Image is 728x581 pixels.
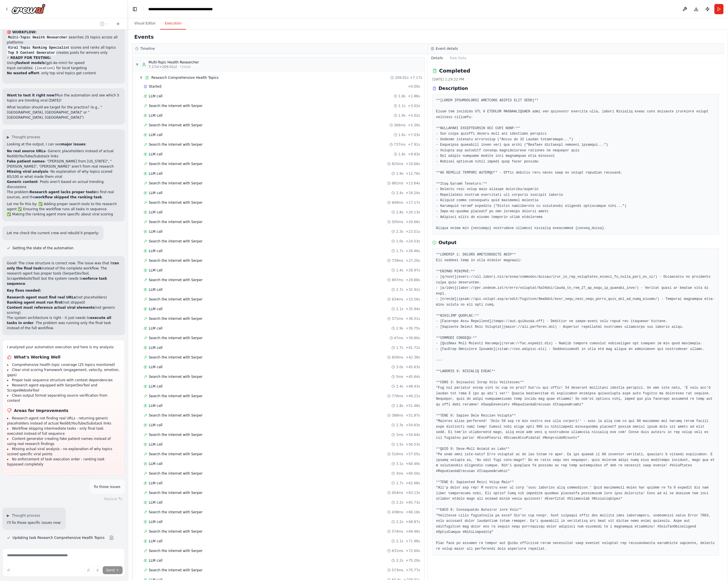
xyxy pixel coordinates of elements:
[7,135,40,139] button: ▶Thought process
[7,149,46,153] strong: No real source URLs
[408,113,420,118] span: + 5.02s
[406,500,420,505] span: + 65.73s
[7,189,120,200] p: The problem: to find real sources, and the .
[406,510,420,514] span: + 66.18s
[406,384,420,389] span: + 48.43s
[406,423,420,427] span: + 54.63s
[149,220,203,224] span: Search the internet with Serper
[7,513,40,518] button: ▶Thought process
[408,104,420,108] span: + 3.02s
[7,60,120,65] li: Using (gpt-4o-mini) for speed
[392,220,403,224] span: 505ms
[7,426,120,436] li: Workflow skipping intermediate tasks - only final task executed instead of full sequence
[7,295,76,299] strong: Research agent must find real URLs
[149,432,203,437] span: Search the internet with Serper
[12,513,40,518] span: Thought process
[94,484,120,489] p: fix those issues
[7,35,120,45] li: searches 25 topics across all platforms
[396,239,403,244] span: 1.0s
[392,394,403,398] span: 776ms
[394,336,403,340] span: 47ms
[7,306,94,310] strong: Content must reference actual viral elements
[436,252,715,552] pre: **LOREMIP 1: DOLORS AMETCONSECTE ADIP** Eli seddoei temp in utla etdolor magnaali: **ENIMAD MINIM...
[7,149,120,159] li: - Generic placeholders instead of actual Reddit/YouTube/Substack links
[148,6,234,12] nav: breadcrumb
[7,159,120,169] li: - "[PERSON_NAME] from [US_STATE]", "[PERSON_NAME]", "[PERSON_NAME]" aren't from real research
[149,491,203,495] span: Search the internet with Serper
[392,413,403,418] span: 388ms
[396,229,403,234] span: 2.3s
[436,98,715,231] pre: **[LOREM IPSUMDOLORSI AMETCONS ADIPIS ELIT SEDD]** Eiusm tem incididu UTL 6 ETDOLOR MAGNAALIQUAEN...
[406,529,420,534] span: + 69.46s
[406,394,420,398] span: + 49.21s
[398,133,405,137] span: 1.6s
[398,94,405,98] span: 1.8s
[13,535,105,540] span: Updating task Research Comprehensive Health Topics
[7,135,9,139] span: ▶
[149,249,162,253] span: LLM call
[396,210,403,215] span: 2.8s
[149,123,203,127] span: Search the internet with Serper
[149,529,203,534] span: Search the internet with Serper
[7,93,56,97] strong: Want to test it right now?
[7,362,120,367] li: Comprehensive health topic coverage (25 topics monitored)
[149,229,162,234] span: LLM call
[149,268,162,273] span: LLM call
[149,113,162,118] span: LLM call
[61,142,85,146] strong: major issues
[396,345,403,350] span: 1.7s
[7,45,120,50] li: scores and ranks all topics
[149,355,203,360] span: Search the internet with Serper
[392,297,403,302] span: 634ms
[7,45,71,50] code: Viral Topic Ranking Specialist
[17,61,45,65] strong: fastest models
[84,566,92,574] button: Upload files
[7,315,120,331] p: The system architecture is right - it just needs to . The problem was running only the final task...
[396,374,403,379] span: 5ms
[151,75,218,80] span: Research Comprehensive Health Topics
[11,4,46,14] img: Logo
[406,258,420,263] span: + 27.20s
[406,268,420,273] span: + 28.97s
[428,54,447,62] button: Details
[439,85,468,92] h3: Description
[392,491,403,495] span: 454ms
[436,46,458,51] h3: Event details
[396,287,403,292] span: 2.7s
[149,500,162,505] span: LLM call
[5,566,13,574] button: Improve this prompt
[149,423,162,427] span: LLM call
[408,84,420,89] span: + 0.00s
[392,452,403,456] span: 516ms
[392,258,403,263] span: 739ms
[396,268,403,273] span: 1.4s
[406,413,420,418] span: + 51.87s
[149,461,162,466] span: LLM call
[392,162,403,166] span: 825ms
[7,50,56,55] code: Top 5 Content Generator
[149,171,162,176] span: LLM call
[103,566,123,574] button: Send
[149,413,203,418] span: Search the internet with Serper
[7,71,120,76] li: - only top viral topics get content
[7,93,120,103] p: Run the automation and see which 5 topics are trending viral [DATE]!
[7,30,36,34] strong: 🎯 WORKFLOW:
[7,367,120,378] li: Clear viral scoring framework (engagement, velocity, emotion, gaps)
[131,5,139,13] button: Hide left sidebar
[408,152,420,156] span: + 9.83s
[7,159,45,163] strong: Fake patient names
[396,191,403,195] span: 2.4s
[406,442,420,447] span: + 56.53s
[396,432,403,437] span: 1ms
[396,403,403,408] span: 1.8s
[396,171,403,176] span: 1.9s
[7,520,61,525] p: I'll fix those specific issues now:
[406,200,420,205] span: + 17.17s
[396,471,403,476] span: 3ms
[7,408,120,413] h1: Areas for Improvements
[149,152,162,156] span: LLM call
[396,249,403,253] span: 1.7s
[406,374,420,379] span: + 45.64s
[396,500,403,505] span: 2.2s
[7,383,120,393] li: Research agent equipped with SerperDevTool and ScrapeWebsiteTool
